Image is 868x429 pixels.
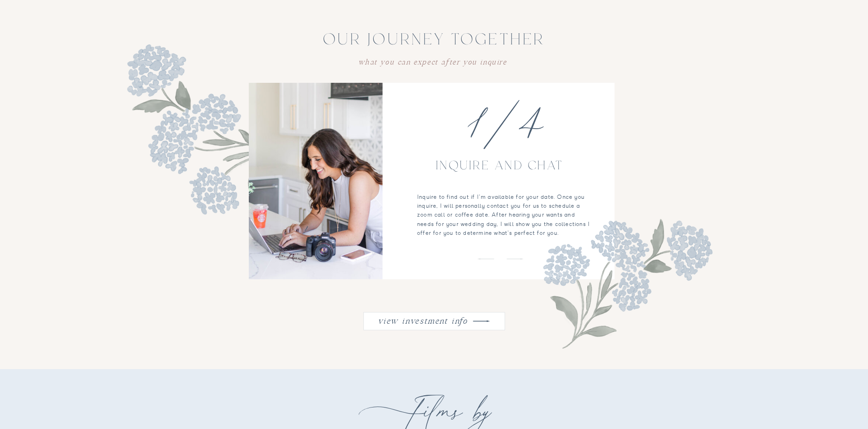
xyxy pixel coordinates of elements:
h1: Films by [PERSON_NAME] [229,390,621,417]
p: 1/4 [469,79,595,107]
p: Inquire to find out if I'm available for your date. Once you inquire, I will personally contact y... [417,193,591,240]
p: what you can expect after you inquire [325,56,541,65]
a: view investment info [376,313,470,326]
p: Inquire and Chat [412,159,588,180]
p: our journey together [310,31,558,51]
